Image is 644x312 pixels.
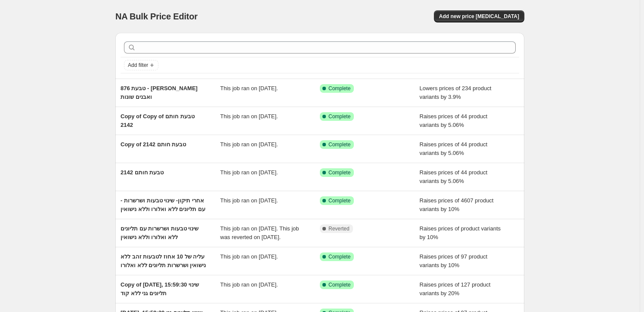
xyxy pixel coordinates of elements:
[420,113,488,128] span: Raises prices of 44 product variants by 5.06%
[439,13,519,20] span: Add new price [MEDICAL_DATA]
[420,85,492,100] span: Lowers prices of 234 product variants by 3.9%
[328,197,350,204] span: Complete
[328,225,350,232] span: Reverted
[220,197,278,204] span: This job ran on [DATE].
[420,141,488,156] span: Raises prices of 44 product variants by 5.06%
[328,253,350,260] span: Complete
[420,169,488,184] span: Raises prices of 44 product variants by 5.06%
[420,253,488,268] span: Raises prices of 97 product variants by 10%
[420,225,501,240] span: Raises prices of product variants by 10%
[328,85,350,92] span: Complete
[328,169,350,176] span: Complete
[420,281,491,296] span: Raises prices of 127 product variants by 20%
[328,281,350,288] span: Complete
[121,85,198,100] span: טבעת 876 - [PERSON_NAME] ואבנים שונות
[220,253,278,260] span: This job ran on [DATE].
[121,253,206,268] span: עליה של 10 אחוז לטבעות זהב ללא נישואין ושרשרות תליונים ללא ואלורו
[220,225,299,240] span: This job ran on [DATE]. This job was reverted on [DATE].
[121,225,198,240] span: שינוי טבעות ושרשרות עם תליונים ללא ואלורו וללא נישואין
[220,169,278,176] span: This job ran on [DATE].
[128,62,148,69] span: Add filter
[420,197,494,212] span: Raises prices of 4607 product variants by 10%
[220,113,278,120] span: This job ran on [DATE].
[220,281,278,288] span: This job ran on [DATE].
[220,141,278,148] span: This job ran on [DATE].
[328,141,350,148] span: Complete
[121,281,199,296] span: Copy of [DATE], 15:59:30 שינוי תליונים גני ללא קוד
[121,113,195,128] span: Copy of Copy of טבעת חותם 2142
[220,85,278,91] span: This job ran on [DATE].
[328,113,350,120] span: Complete
[121,197,205,212] span: - אחרי תיקון- שינוי טבעות ושרשרות עם תליונים ללא ואלורו וללא נישואין
[124,60,158,70] button: Add filter
[121,169,164,176] span: טבעת חותם 2142
[434,10,524,22] button: Add new price [MEDICAL_DATA]
[115,12,198,21] span: NA Bulk Price Editor
[121,141,186,148] span: Copy of טבעת חותם 2142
